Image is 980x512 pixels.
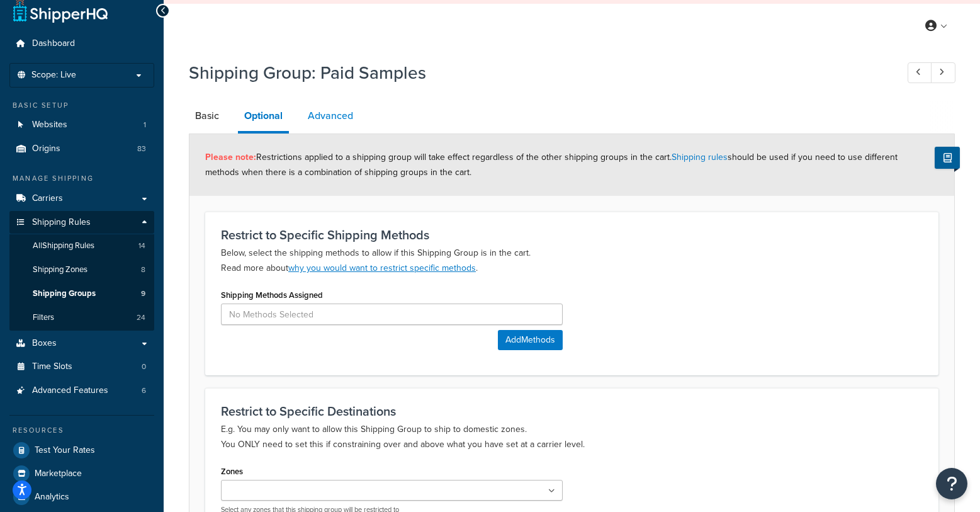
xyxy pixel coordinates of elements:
label: Zones [221,467,243,476]
span: 8 [141,265,145,275]
label: Shipping Methods Assigned [221,290,323,300]
span: Advanced Features [32,385,108,396]
a: Shipping Zones8 [9,258,154,282]
span: Carriers [32,193,63,204]
a: Shipping Groups9 [9,282,154,305]
span: 24 [137,312,145,323]
span: Time Slots [32,361,72,372]
li: Origins [9,137,154,161]
a: Time Slots0 [9,355,154,378]
h1: Shipping Group: Paid Samples [189,60,884,85]
div: Basic Setup [9,100,154,111]
li: Shipping Rules [9,211,154,331]
span: Shipping Rules [32,217,91,228]
button: Show Help Docs [935,147,960,169]
span: Websites [32,120,67,130]
a: Advanced Features6 [9,379,154,402]
button: Open Resource Center [936,468,967,499]
a: Shipping rules [672,151,728,164]
span: 83 [137,144,146,154]
p: E.g. You may only want to allow this Shipping Group to ship to domestic zones. You ONLY need to s... [221,422,923,452]
input: No Methods Selected [221,304,563,325]
a: Marketplace [9,462,154,485]
a: AllShipping Rules14 [9,234,154,258]
a: Basic [189,101,225,131]
a: Carriers [9,187,154,210]
span: Scope: Live [31,70,76,81]
li: Filters [9,306,154,329]
a: Shipping Rules [9,211,154,234]
h3: Restrict to Specific Shipping Methods [221,228,923,242]
a: why you would want to restrict specific methods [288,261,476,275]
span: 9 [141,288,145,299]
a: Filters24 [9,306,154,329]
a: Websites1 [9,113,154,137]
span: 6 [142,385,146,396]
a: Origins83 [9,137,154,161]
span: 0 [142,361,146,372]
span: Boxes [32,338,57,349]
span: Origins [32,144,60,154]
span: Shipping Groups [33,288,96,299]
a: Dashboard [9,32,154,55]
div: Resources [9,425,154,436]
span: Dashboard [32,38,75,49]
a: Boxes [9,332,154,355]
li: Shipping Groups [9,282,154,305]
a: Previous Record [908,62,932,83]
a: Advanced [301,101,359,131]
a: Analytics [9,486,154,508]
span: Test Your Rates [35,445,95,456]
span: Filters [33,312,54,323]
div: Manage Shipping [9,173,154,184]
span: All Shipping Rules [33,241,94,251]
span: Marketplace [35,469,82,479]
span: Restrictions applied to a shipping group will take effect regardless of the other shipping groups... [205,151,898,179]
li: Websites [9,113,154,137]
a: Test Your Rates [9,439,154,462]
p: Below, select the shipping methods to allow if this Shipping Group is in the cart. Read more about . [221,246,923,276]
li: Shipping Zones [9,258,154,282]
h3: Restrict to Specific Destinations [221,404,923,418]
span: Shipping Zones [33,265,87,275]
span: 1 [144,120,146,130]
button: AddMethods [498,330,563,350]
a: Optional [238,101,289,134]
strong: Please note: [205,151,256,164]
span: 14 [138,241,145,251]
li: Time Slots [9,355,154,378]
a: Next Record [931,62,955,83]
li: Advanced Features [9,379,154,402]
span: Analytics [35,492,69,503]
